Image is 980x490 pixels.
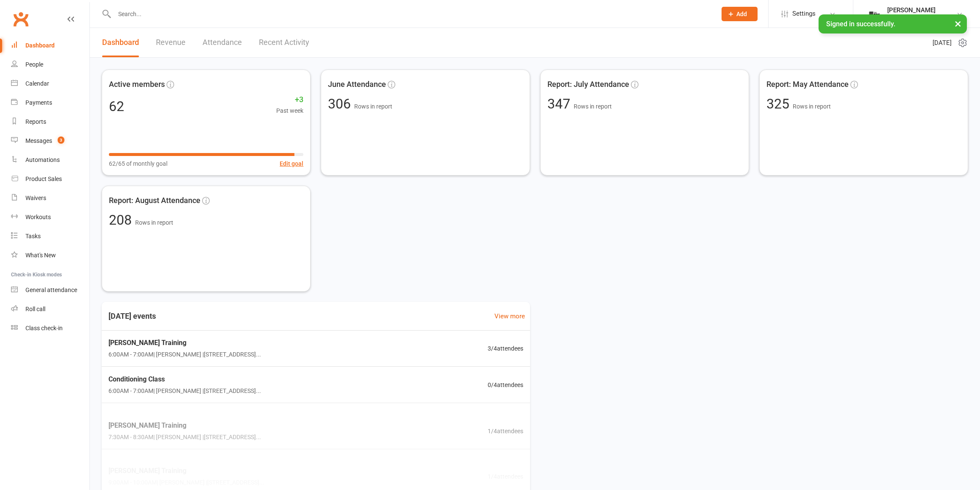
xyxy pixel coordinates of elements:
[108,432,261,442] span: 7:30AM - 8:30AM | [PERSON_NAME] | [STREET_ADDRESS]...
[112,8,711,20] input: Search...
[11,246,89,265] a: What's New
[25,287,77,293] div: General attendance
[11,150,89,170] a: Automations
[11,227,89,246] a: Tasks
[866,6,883,22] img: thumb_image1749576563.png
[488,380,523,390] span: 0 / 4 attendees
[11,208,89,227] a: Workouts
[574,103,612,110] span: Rows in report
[25,156,60,163] div: Automations
[25,118,46,125] div: Reports
[276,106,303,115] span: Past week
[108,374,261,385] span: Conditioning Class
[25,252,56,259] div: What's New
[102,28,139,57] a: Dashboard
[25,137,52,144] div: Messages
[102,309,163,324] h3: [DATE] events
[11,319,89,338] a: Class kiosk mode
[10,8,31,30] a: Clubworx
[488,426,523,436] span: 1 / 4 attendees
[488,472,523,481] span: 1 / 4 attendees
[826,20,895,28] span: Signed in successfully.
[58,136,64,144] span: 3
[25,61,43,68] div: People
[276,94,303,106] span: +3
[25,80,49,87] div: Calendar
[328,96,354,112] span: 306
[547,96,574,112] span: 347
[11,281,89,300] a: General attendance kiosk mode
[108,350,261,359] span: 6:00AM - 7:00AM | [PERSON_NAME] | [STREET_ADDRESS]...
[25,214,51,220] div: Workouts
[11,55,89,74] a: People
[156,28,186,57] a: Revenue
[736,11,747,17] span: Add
[11,300,89,319] a: Roll call
[793,103,831,110] span: Rows in report
[11,93,89,112] a: Payments
[25,99,52,106] div: Payments
[887,6,936,14] div: [PERSON_NAME]
[547,78,629,91] span: Report: July Attendance
[280,159,303,168] button: Edit goal
[108,478,264,487] span: 9:00AM - 10:00AM | [PERSON_NAME] | [STREET_ADDRESS]...
[25,325,63,331] div: Class check-in
[11,170,89,189] a: Product Sales
[933,38,952,48] span: [DATE]
[494,311,525,321] a: View more
[259,28,309,57] a: Recent Activity
[25,306,45,312] div: Roll call
[108,465,264,476] span: [PERSON_NAME] Training
[950,14,966,33] button: ×
[109,100,124,113] div: 62
[25,195,46,201] div: Waivers
[766,96,793,112] span: 325
[109,195,200,207] span: Report: August Attendance
[108,337,261,348] span: [PERSON_NAME] Training
[25,233,41,239] div: Tasks
[25,42,55,49] div: Dashboard
[11,131,89,150] a: Messages 3
[722,7,758,21] button: Add
[11,36,89,55] a: Dashboard
[203,28,242,57] a: Attendance
[109,212,135,228] span: 208
[11,112,89,131] a: Reports
[11,189,89,208] a: Waivers
[11,74,89,93] a: Calendar
[766,78,849,91] span: Report: May Attendance
[109,78,165,91] span: Active members
[354,103,392,110] span: Rows in report
[328,78,386,91] span: June Attendance
[108,387,261,396] span: 6:00AM - 7:00AM | [PERSON_NAME] | [STREET_ADDRESS]...
[887,14,936,22] div: The Weight Rm
[25,175,62,182] div: Product Sales
[488,344,523,353] span: 3 / 4 attendees
[109,159,167,168] span: 62/65 of monthly goal
[108,420,261,431] span: [PERSON_NAME] Training
[792,4,816,23] span: Settings
[135,219,173,226] span: Rows in report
